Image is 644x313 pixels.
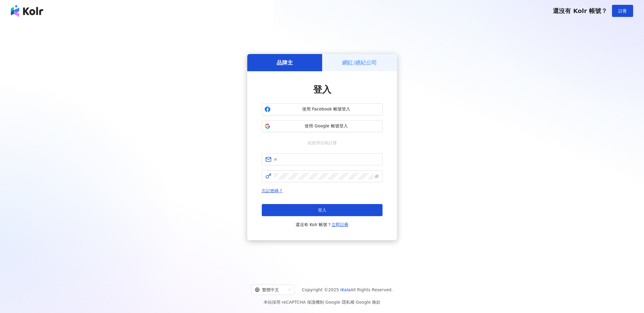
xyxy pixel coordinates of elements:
[262,120,383,132] button: 使用 Google 帳號登入
[262,103,383,115] button: 使用 Facebook 帳號登入
[318,208,326,212] span: 登入
[303,139,341,146] span: 或使用信箱註冊
[356,300,380,305] a: Google 條款
[354,300,356,305] span: |
[277,59,293,66] h5: 品牌主
[11,5,43,17] img: logo
[375,174,379,178] span: eye-invisible
[296,221,349,228] span: 還沒有 Kolr 帳號？
[612,5,633,17] button: 註冊
[553,7,607,14] span: 還沒有 Kolr 帳號？
[618,8,627,13] span: 註冊
[340,287,351,292] a: iKala
[325,300,354,305] a: Google 隱私權
[273,106,380,112] span: 使用 Facebook 帳號登入
[332,222,348,227] a: 立即註冊
[262,204,383,216] button: 登入
[264,299,380,306] span: 本站採用 reCAPTCHA 保護機制
[262,188,283,193] a: 忘記密碼？
[342,59,377,66] h5: 網紅/經紀公司
[324,300,325,305] span: |
[313,84,331,95] span: 登入
[302,286,393,293] span: Copyright © 2025 All Rights Reserved.
[273,123,380,129] span: 使用 Google 帳號登入
[255,285,286,295] div: 繁體中文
